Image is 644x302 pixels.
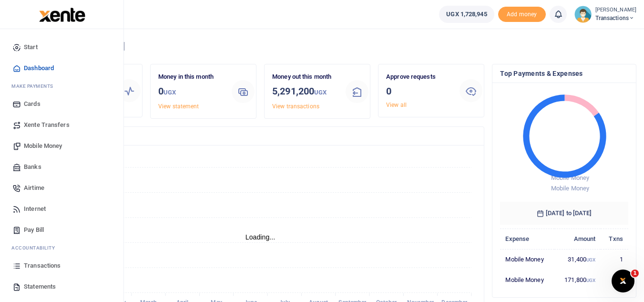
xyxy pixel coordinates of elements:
[574,6,636,23] a: profile-user [PERSON_NAME] Transactions
[551,174,589,181] span: Mobile Money
[8,156,116,177] a: Banks
[586,278,595,283] small: UGX
[24,120,70,130] span: Xente Transfers
[554,249,601,270] td: 31,400
[24,183,44,193] span: Airtime
[8,276,116,297] a: Statements
[24,162,41,172] span: Banks
[498,7,546,22] li: Toup your wallet
[245,233,276,241] text: Loading...
[36,41,636,52] h4: Hello [PERSON_NAME]
[16,83,53,90] span: ake Payments
[272,84,338,100] h3: 5,291,200
[554,270,601,290] td: 171,800
[38,10,85,18] a: logo-small logo-large logo-large
[500,68,628,79] h4: Top Payments & Expenses
[446,10,487,19] span: UGX 1,728,945
[8,58,116,79] a: Dashboard
[272,72,338,82] p: Money out this month
[314,89,327,96] small: UGX
[164,89,176,96] small: UGX
[601,249,628,270] td: 1
[24,282,56,292] span: Statements
[8,94,116,115] a: Cards
[8,115,116,135] a: Xente Transfers
[158,84,224,100] h3: 0
[158,72,224,82] p: Money in this month
[19,244,55,251] span: countability
[498,10,546,17] a: Add money
[24,204,46,214] span: Internet
[498,7,546,22] span: Add money
[24,99,41,109] span: Cards
[554,229,601,249] th: Amount
[24,63,54,73] span: Dashboard
[435,6,498,23] li: Wallet ballance
[601,270,628,290] td: 2
[8,79,116,94] li: M
[574,6,592,23] img: profile-user
[500,270,554,290] td: Mobile Money
[439,6,494,23] a: UGX 1,728,945
[386,102,407,108] a: View all
[272,103,319,110] a: View transactions
[612,270,634,292] iframe: Intercom live chat
[551,185,589,192] span: Mobile Money
[500,202,628,225] h6: [DATE] to [DATE]
[631,270,639,277] span: 1
[595,6,636,14] small: [PERSON_NAME]
[8,135,116,156] a: Mobile Money
[8,177,116,198] a: Airtime
[8,198,116,219] a: Internet
[44,131,476,141] h4: Transactions Overview
[586,257,595,262] small: UGX
[500,249,554,270] td: Mobile Money
[8,240,116,255] li: Ac
[500,229,554,249] th: Expense
[386,84,452,98] h3: 0
[386,72,452,82] p: Approve requests
[601,229,628,249] th: Txns
[8,219,116,240] a: Pay Bill
[24,261,61,271] span: Transactions
[595,14,636,22] span: Transactions
[8,255,116,276] a: Transactions
[39,8,85,22] img: logo-large
[24,225,44,235] span: Pay Bill
[24,42,38,52] span: Start
[8,37,116,58] a: Start
[24,141,62,151] span: Mobile Money
[158,103,199,110] a: View statement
